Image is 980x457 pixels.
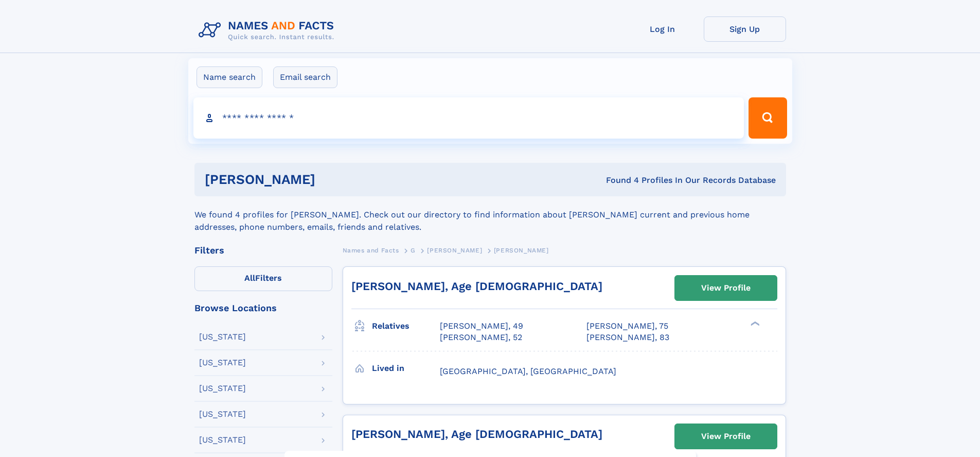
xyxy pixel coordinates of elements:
span: [PERSON_NAME] [427,247,482,254]
span: G [411,247,416,254]
span: All [244,273,255,283]
a: Log In [621,16,704,42]
a: [PERSON_NAME], 75 [586,320,668,332]
input: search input [193,97,744,139]
a: [PERSON_NAME], Age [DEMOGRAPHIC_DATA] [351,428,602,441]
a: Names and Facts [343,244,399,257]
img: Logo Names and Facts [194,16,343,44]
label: Name search [197,66,262,88]
div: ❯ [748,320,760,327]
a: View Profile [675,424,777,449]
div: We found 4 profiles for [PERSON_NAME]. Check out our directory to find information about [PERSON_... [194,196,786,233]
span: [GEOGRAPHIC_DATA], [GEOGRAPHIC_DATA] [440,366,616,376]
a: [PERSON_NAME], 52 [440,332,522,343]
div: [US_STATE] [199,359,246,367]
a: [PERSON_NAME], 49 [440,320,523,332]
div: [US_STATE] [199,436,246,444]
div: Browse Locations [194,303,332,313]
div: Filters [194,246,332,255]
h3: Relatives [372,317,440,335]
a: Sign Up [704,16,786,42]
div: Found 4 Profiles In Our Records Database [460,175,776,186]
a: [PERSON_NAME] [427,244,482,257]
div: [US_STATE] [199,333,246,341]
a: [PERSON_NAME], 83 [586,332,669,343]
h1: [PERSON_NAME] [205,173,461,186]
a: G [411,244,416,257]
h3: Lived in [372,360,440,377]
label: Filters [194,266,332,291]
a: [PERSON_NAME], Age [DEMOGRAPHIC_DATA] [351,280,602,293]
div: [US_STATE] [199,384,246,393]
span: [PERSON_NAME] [494,247,549,254]
a: View Profile [675,276,777,300]
label: Email search [273,66,337,88]
button: Search Button [749,97,787,139]
div: View Profile [701,276,751,300]
div: [US_STATE] [199,410,246,418]
div: View Profile [701,425,751,448]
